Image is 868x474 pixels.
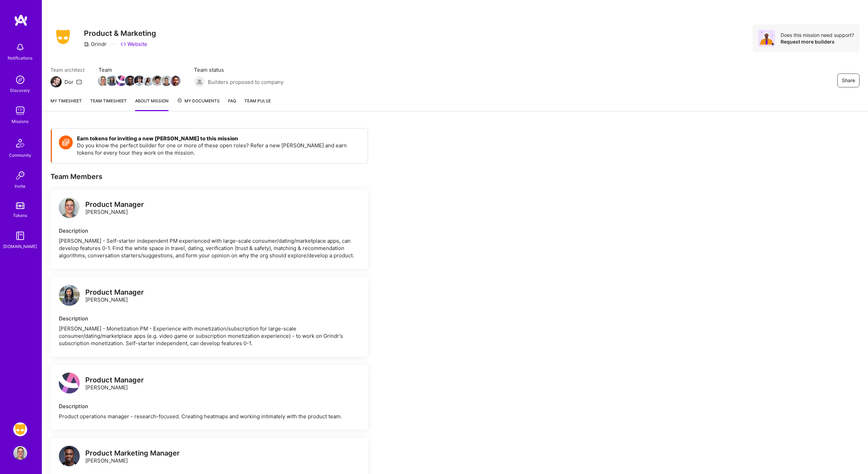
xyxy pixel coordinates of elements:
img: Team Architect [50,76,62,87]
a: logo [59,285,80,308]
img: logo [59,197,80,218]
div: Dor [64,78,73,86]
a: Team Member Avatar [144,75,153,87]
img: logo [59,285,80,306]
i: icon Mail [76,79,82,85]
span: Team status [194,66,283,73]
a: My timesheet [50,97,82,111]
div: Community [9,151,31,159]
a: Team Pulse [244,97,271,111]
img: Team Member Avatar [98,76,108,86]
a: Team Member Avatar [135,75,144,87]
img: Team Member Avatar [161,76,172,86]
a: Team Member Avatar [171,75,180,87]
a: About Mission [135,97,169,111]
div: Description [59,403,360,410]
img: Team Member Avatar [152,76,163,86]
div: Missions [12,118,29,125]
span: Team [99,66,180,73]
div: Tokens [13,212,28,219]
img: logo [14,14,28,26]
img: Avatar [758,30,775,47]
div: Description [59,227,360,234]
div: Team Members [50,172,368,181]
div: Product Marketing Manager [85,450,180,457]
h3: Product & Marketing [84,29,156,38]
a: Website [120,40,147,48]
div: Grindr [84,40,107,48]
a: Team Member Avatar [108,75,117,87]
img: logo [59,446,80,467]
div: [PERSON_NAME] [85,289,144,303]
span: Team architect [50,66,85,73]
div: [PERSON_NAME] [85,201,144,216]
span: My Documents [177,97,220,105]
img: Team Member Avatar [170,76,181,86]
img: User Avatar [13,446,27,460]
img: guide book [13,229,27,243]
img: Team Member Avatar [143,76,154,86]
img: logo [59,373,80,394]
img: tokens [16,202,24,209]
img: Team Member Avatar [116,76,126,86]
img: discovery [13,73,27,87]
div: [DOMAIN_NAME] [3,243,37,250]
span: Team Pulse [244,98,271,103]
div: Invite [15,182,26,190]
img: Token icon [59,135,73,149]
img: bell [13,40,27,54]
a: Grindr: Product & Marketing [11,422,29,436]
h4: Earn tokens for inviting a new [PERSON_NAME] to this mission [77,135,361,142]
div: Description [59,315,360,322]
img: Invite [13,169,27,182]
img: Company Logo [50,28,76,46]
button: Share [837,73,860,87]
div: [PERSON_NAME] [85,376,144,391]
img: Team Member Avatar [134,76,144,86]
div: [PERSON_NAME] - Monetization PM - Experience with monetization/subscription for large-scale consu... [59,325,360,347]
div: Product Manager [85,201,144,208]
a: Team timesheet [90,97,127,111]
div: [PERSON_NAME] - Self-starter independent PM experienced with large-scale consumer/dating/marketpl... [59,237,360,259]
a: Team Member Avatar [99,75,108,87]
a: logo [59,197,80,220]
a: Team Member Avatar [162,75,171,87]
img: Team Member Avatar [125,76,135,86]
div: Product operations manager - research-focused. Creating heatmaps and working intimately with the ... [59,413,360,420]
a: logo [59,373,80,395]
i: icon CompanyGray [84,41,89,47]
img: Grindr: Product & Marketing [13,422,27,436]
a: My Documents [177,97,220,111]
span: Builders proposed to company [208,78,283,86]
span: Share [842,77,855,84]
div: Does this mission need support? [781,32,854,38]
div: Notifications [8,54,33,62]
a: FAQ [228,97,236,111]
a: logo [59,446,80,468]
img: Builders proposed to company [194,76,205,87]
div: Discovery [10,87,30,94]
a: Team Member Avatar [117,75,126,87]
a: Team Member Avatar [126,75,135,87]
img: Community [12,135,29,151]
img: teamwork [13,104,27,118]
a: User Avatar [11,446,29,460]
div: Product Manager [85,376,144,384]
p: Do you know the perfect builder for one or more of these open roles? Refer a new [PERSON_NAME] an... [77,142,361,156]
div: [PERSON_NAME] [85,450,180,464]
img: Team Member Avatar [107,76,117,86]
div: Request more builders [781,38,854,45]
div: Product Manager [85,289,144,296]
a: Team Member Avatar [153,75,162,87]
